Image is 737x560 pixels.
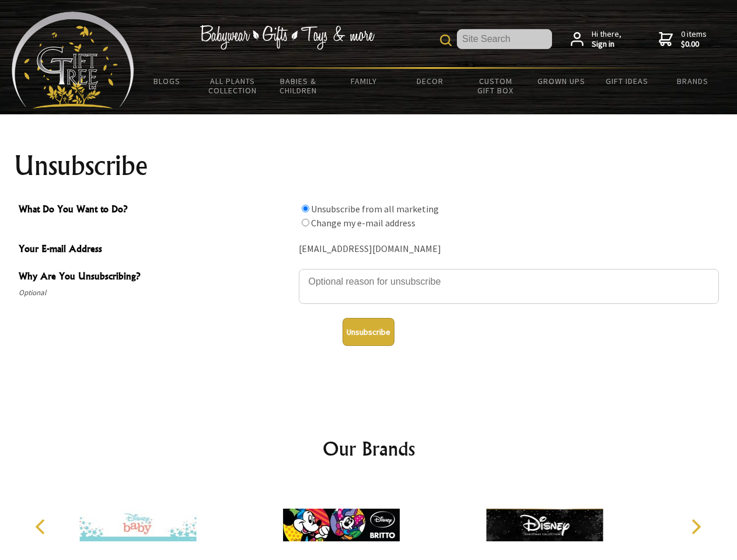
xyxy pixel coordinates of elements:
[29,514,55,540] button: Previous
[343,318,394,346] button: Unsubscribe
[19,269,293,286] span: Why Are You Unsubscribing?
[299,269,719,304] textarea: Why Are You Unsubscribing?
[311,203,439,215] label: Unsubscribe from all marketing
[457,29,552,49] input: Site Search
[266,69,331,103] a: Babies & Children
[14,152,724,180] h1: Unsubscribe
[331,69,397,93] a: Family
[528,69,594,93] a: Grown Ups
[19,286,293,300] span: Optional
[594,69,660,93] a: Gift Ideas
[440,34,452,46] img: product search
[660,69,726,93] a: Brands
[571,29,621,50] a: Hi there,Sign in
[23,435,714,463] h2: Our Brands
[299,240,719,258] div: [EMAIL_ADDRESS][DOMAIN_NAME]
[681,39,707,50] strong: $0.00
[12,12,134,108] img: Babyware - Gifts - Toys and more...
[200,69,266,103] a: All Plants Collection
[397,69,463,93] a: Decor
[134,69,200,93] a: BLOGS
[19,202,293,219] span: What Do You Want to Do?
[311,217,415,229] label: Change my e-mail address
[302,205,309,212] input: What Do You Want to Do?
[592,29,621,50] span: Hi there,
[200,25,375,50] img: Babywear - Gifts - Toys & more
[681,29,707,50] span: 0 items
[302,219,309,226] input: What Do You Want to Do?
[19,242,293,258] span: Your E-mail Address
[659,29,707,50] a: 0 items$0.00
[463,69,529,103] a: Custom Gift Box
[592,39,621,50] strong: Sign in
[683,514,708,540] button: Next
